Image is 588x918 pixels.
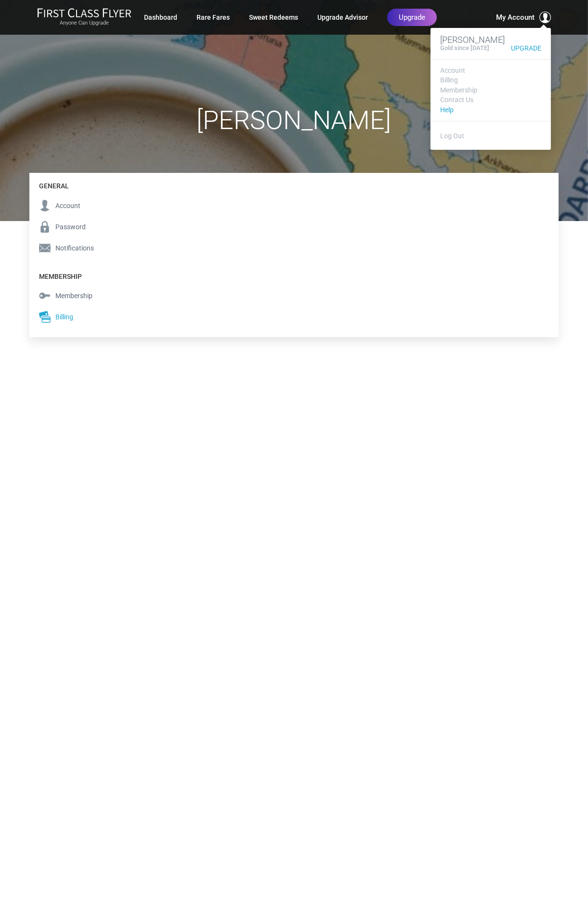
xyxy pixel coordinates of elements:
[29,306,118,328] a: Billing
[144,9,177,26] a: Dashboard
[440,132,464,140] a: Log Out
[196,9,230,26] a: Rare Fares
[29,237,118,259] a: Notifications
[440,106,541,114] a: Help
[440,67,541,74] a: Account
[440,87,541,94] a: Membership
[496,12,535,23] span: My Account
[55,312,73,322] span: Billing
[440,35,541,45] h3: [PERSON_NAME]
[29,216,118,237] a: Password
[440,77,541,84] a: Billing
[29,285,118,306] a: Membership
[29,263,118,285] h4: Membership
[55,222,86,232] span: Password
[387,9,437,26] a: Upgrade
[55,243,94,253] span: Notifications
[29,173,118,195] h4: General
[37,20,131,26] small: Anyone Can Upgrade
[496,12,551,23] button: My Account
[29,195,118,216] a: Account
[37,8,131,27] a: First Class FlyerAnyone Can Upgrade
[440,96,541,104] a: Contact Us
[317,9,368,26] a: Upgrade Advisor
[55,290,92,301] span: Membership
[249,9,298,26] a: Sweet Redeems
[29,106,559,134] h1: [PERSON_NAME]
[37,8,131,18] img: First Class Flyer
[440,45,489,52] h4: Gold since [DATE]
[506,45,541,52] a: Upgrade
[55,200,80,211] span: Account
